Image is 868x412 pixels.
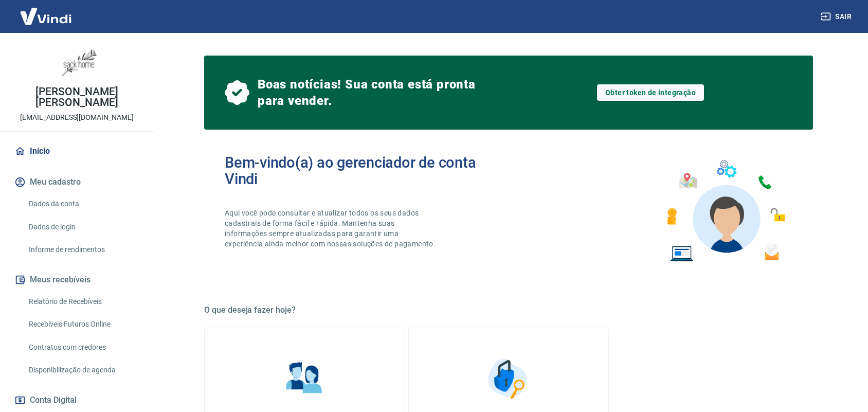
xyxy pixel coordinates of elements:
[25,314,141,335] a: Recebíveis Futuros Online
[12,268,141,291] button: Meus recebíveis
[225,154,509,187] h2: Bem-vindo(a) ao gerenciador de conta Vindi
[658,154,792,268] img: Imagem de um avatar masculino com diversos icones exemplificando as funcionalidades do gerenciado...
[8,86,146,108] p: [PERSON_NAME] [PERSON_NAME]
[12,140,141,163] a: Início
[25,217,141,238] a: Dados de login
[483,353,534,404] img: Segurança
[258,76,480,109] span: Boas notícias! Sua conta está pronta para vender.
[12,171,141,193] button: Meu cadastro
[225,208,438,249] p: Aqui você pode consultar e atualizar todos os seus dados cadastrais de forma fácil e rápida. Mant...
[12,1,79,32] img: Vindi
[25,193,141,214] a: Dados da conta
[25,291,141,312] a: Relatório de Recebíveis
[12,389,141,411] button: Conta Digital
[57,41,98,82] img: e638aaa2-e130-4c6d-a40a-4db9ce0290e4.jpeg
[597,84,704,101] a: Obter token de integração
[25,239,141,260] a: Informe de rendimentos
[204,305,813,315] h5: O que deseja fazer hoje?
[20,112,134,123] p: [EMAIL_ADDRESS][DOMAIN_NAME]
[25,337,141,358] a: Contratos com credores
[819,7,856,26] button: Sair
[279,353,330,404] img: Informações pessoais
[25,360,141,381] a: Disponibilização de agenda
